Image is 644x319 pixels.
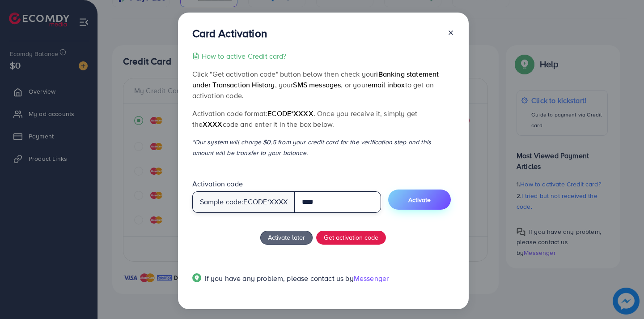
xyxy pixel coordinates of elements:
h3: Card Activation [192,27,267,40]
button: Get activation code [316,231,386,245]
p: *Our system will charge $0.5 from your credit card for the verification step and this amount will... [192,137,454,158]
span: If you have any problem, please contact us by [205,273,354,283]
div: Sample code: *XXXX [192,191,295,213]
label: Activation code [192,179,243,189]
span: XXXX [203,119,223,129]
p: Activation code format: . Once you receive it, simply get the code and enter it in the box below. [192,108,454,129]
span: Activate later [268,233,305,242]
img: Popup guide [192,273,201,282]
span: Activate [408,195,431,204]
button: Activate later [260,231,313,245]
span: ecode [243,197,267,207]
span: iBanking statement under Transaction History [192,69,439,90]
span: ecode*XXXX [267,108,314,118]
p: How to active Credit card? [202,51,287,61]
button: Activate [388,190,451,210]
p: Click "Get activation code" button below then check your , your , or your to get an activation code. [192,69,454,101]
span: email inbox [368,80,405,90]
span: Messenger [354,273,389,283]
span: SMS messages [293,80,341,90]
span: Get activation code [324,233,378,242]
